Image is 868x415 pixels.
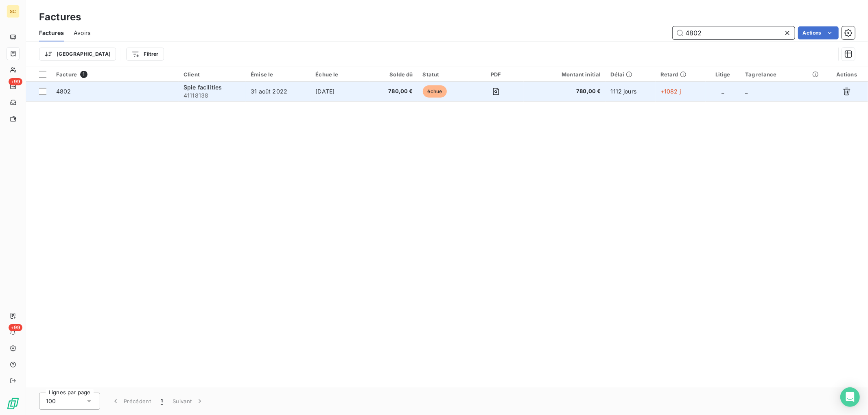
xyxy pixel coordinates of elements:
button: 1 [156,393,168,410]
div: Tag relance [745,71,820,78]
span: Factures [39,29,64,37]
button: Précédent [107,393,156,410]
div: Retard [660,71,701,78]
div: Statut [423,71,464,78]
span: 4802 [56,88,71,95]
span: 41118138 [184,91,241,100]
span: échue [423,85,447,98]
span: +99 [9,78,22,85]
span: _ [722,88,724,95]
span: 780,00 € [529,87,601,96]
h3: Factures [39,10,81,24]
button: Actions [798,26,839,39]
span: 1 [80,71,87,78]
input: Rechercher [673,26,795,39]
div: Solde dû [375,71,413,78]
button: Suivant [168,393,209,410]
span: Avoirs [74,29,90,37]
div: Litige [711,71,735,78]
img: Logo LeanPay [7,397,20,410]
span: Spie facilities [184,84,222,91]
td: 31 août 2022 [246,82,310,101]
div: Open Intercom Messenger [840,387,860,407]
div: PDF [473,71,519,78]
span: +1082 j [660,88,681,95]
button: Filtrer [126,48,164,61]
span: _ [745,88,748,95]
div: Montant initial [529,71,601,78]
div: SC [7,5,20,18]
span: +99 [9,324,22,331]
td: 1112 jours [606,82,656,101]
div: Actions [830,71,863,78]
div: Émise le [251,71,306,78]
span: 1 [161,397,163,405]
span: 780,00 € [375,87,413,96]
div: Échue le [315,71,365,78]
div: Délai [611,71,651,78]
td: [DATE] [310,82,370,101]
span: 100 [46,397,56,405]
div: Client [184,71,241,78]
span: Facture [56,71,77,78]
button: [GEOGRAPHIC_DATA] [39,48,116,61]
